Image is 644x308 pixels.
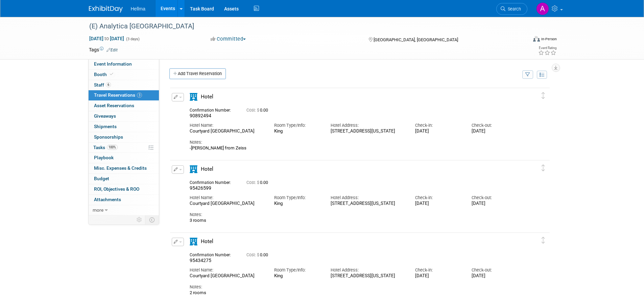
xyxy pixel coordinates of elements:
div: (E) Analytica [GEOGRAPHIC_DATA] [87,20,517,32]
a: Event Information [89,59,159,69]
div: Courtyard [GEOGRAPHIC_DATA] [190,201,264,207]
span: 95434275 [190,258,211,263]
div: -[PERSON_NAME] from Zeiss [190,145,518,151]
div: Hotel Name: [190,195,264,201]
span: [DATE] [DATE] [89,35,124,42]
td: Personalize Event Tab Strip [134,215,145,224]
td: Tags [89,46,118,53]
a: Add Travel Reservation [169,68,226,79]
button: Committed [208,35,248,43]
span: 6 [106,82,111,87]
div: [DATE] [472,201,518,207]
a: Sponsorships [89,132,159,142]
div: [STREET_ADDRESS][US_STATE] [331,201,405,207]
a: Booth [89,70,159,80]
span: ROI, Objectives & ROO [94,186,139,192]
div: [STREET_ADDRESS][US_STATE] [331,273,405,279]
span: Hellma [131,6,146,11]
a: Tasks100% [89,143,159,153]
a: Edit [106,48,118,52]
div: Hotel Address: [331,195,405,201]
img: Amanda Moreno [536,2,549,15]
a: more [89,205,159,215]
td: Toggle Event Tabs [145,215,159,224]
div: Confirmation Number: [190,251,236,258]
div: [DATE] [415,201,461,207]
div: Hotel Address: [331,267,405,273]
span: Hotel [201,94,213,100]
a: Staff6 [89,80,159,90]
span: 95426599 [190,185,211,191]
a: Shipments [89,122,159,132]
div: 3 rooms [190,218,518,223]
span: 90892494 [190,113,211,118]
span: [GEOGRAPHIC_DATA], [GEOGRAPHIC_DATA] [374,37,458,42]
i: Click and drag to move item [542,237,545,244]
div: Courtyard [GEOGRAPHIC_DATA] [190,128,264,134]
span: Playbook [94,155,114,160]
div: Event Format [487,35,557,45]
span: Attachments [94,197,121,202]
span: Staff [94,82,111,88]
div: Courtyard [GEOGRAPHIC_DATA] [190,273,264,279]
span: to [103,36,110,41]
div: [DATE] [472,128,518,134]
a: Misc. Expenses & Credits [89,163,159,173]
span: 0.00 [246,253,271,257]
div: 2 rooms [190,290,518,295]
div: [DATE] [415,128,461,134]
span: Hotel [201,166,213,172]
a: Budget [89,174,159,184]
div: Check-in: [415,122,461,128]
span: 3 [137,93,142,98]
div: In-Person [541,37,557,42]
span: 0.00 [246,180,271,185]
div: [STREET_ADDRESS][US_STATE] [331,128,405,134]
span: Event Information [94,61,132,67]
span: Giveaways [94,113,116,119]
span: more [93,207,103,213]
img: Format-Inperson.png [533,36,540,42]
div: [DATE] [415,273,461,279]
span: Search [505,6,521,11]
a: Attachments [89,195,159,205]
a: Asset Reservations [89,101,159,111]
span: Hotel [201,238,213,244]
span: Cost: $ [246,108,260,113]
div: Check-in: [415,195,461,201]
div: Room Type/Info: [274,267,320,273]
span: Shipments [94,124,117,129]
i: Booth reservation complete [110,72,113,76]
span: Booth [94,72,115,77]
span: Asset Reservations [94,103,134,108]
span: Tasks [93,145,118,150]
div: Notes: [190,284,518,290]
div: [DATE] [472,273,518,279]
div: Event Rating [538,46,556,50]
div: Check-out: [472,195,518,201]
span: (3 days) [125,37,140,41]
i: Click and drag to move item [542,165,545,171]
a: Search [496,3,527,15]
div: Check-out: [472,122,518,128]
div: Hotel Name: [190,267,264,273]
span: Budget [94,176,109,181]
i: Hotel [190,238,197,245]
span: Misc. Expenses & Credits [94,165,147,171]
div: Confirmation Number: [190,178,236,185]
i: Click and drag to move item [542,92,545,99]
span: Travel Reservations [94,92,142,98]
div: King [274,128,320,134]
a: Playbook [89,153,159,163]
span: Cost: $ [246,180,260,185]
span: 0.00 [246,108,271,113]
div: Check-in: [415,267,461,273]
div: King [274,273,320,279]
div: Hotel Address: [331,122,405,128]
div: Notes: [190,139,518,145]
span: Sponsorships [94,134,123,140]
div: Check-out: [472,267,518,273]
img: ExhibitDay [89,6,123,13]
span: Cost: $ [246,253,260,257]
div: King [274,201,320,206]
